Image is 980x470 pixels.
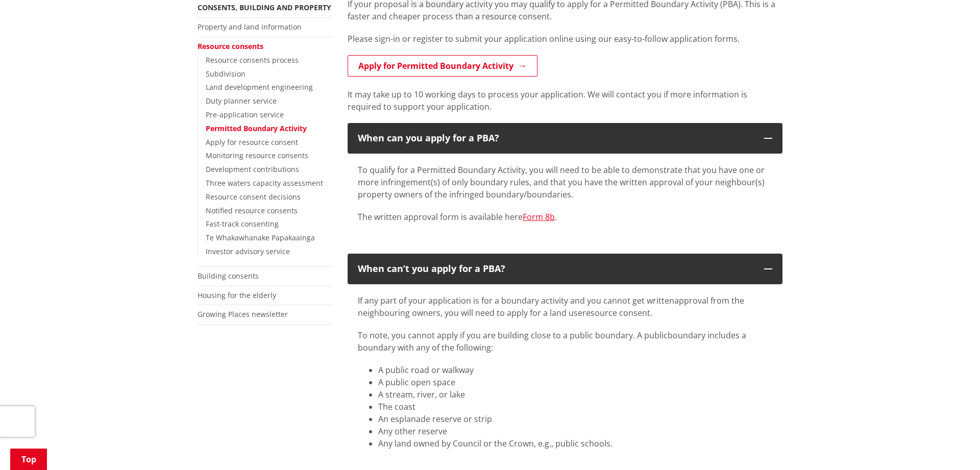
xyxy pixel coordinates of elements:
li: A public open space​ [378,376,772,388]
a: Subdivision [206,69,246,79]
span: boundary includes a boundary with any of the following:​ [358,330,746,353]
p: If any part of your application is for a boundary activity and you cannot get written [358,294,772,319]
a: Building consents [198,271,259,281]
a: Resource consents [198,41,263,51]
iframe: Messenger Launcher [933,427,970,464]
button: When can you apply for a PBA? [348,123,782,154]
div: When can you apply for a PBA? [358,133,754,143]
a: Three waters capacity assessment [206,178,323,188]
span: approval from the neighbouring owners, you will need to apply for a land use [358,295,744,318]
span: resource consent.​ [582,307,652,318]
a: Property and land information [198,22,302,32]
a: Resource consent decisions [206,192,301,202]
a: Apply for Permitted Boundary Activity [348,55,537,77]
li: A stream, river, or lake​ [378,388,772,401]
a: Monitoring resource consents [206,151,308,160]
span: To note, you cannot apply if you are building close to a public boundary. A public [358,330,668,341]
a: Land development engineering [206,82,313,92]
p: The written approval form is available here . [358,211,772,223]
a: Pre-application service [206,110,284,119]
li: A public road or walkway​ [378,364,772,376]
a: Development contributions [206,164,299,174]
li: An esplanade reserve or strip​ [378,413,772,425]
a: Permitted Boundary Activity [206,123,307,133]
a: Notified resource consents [206,206,298,215]
a: Investor advisory service [206,246,290,256]
a: Resource consents process [206,55,299,65]
p: Please sign-in or register to submit your application online using our easy-to-follow application... [348,33,782,45]
li: The coast​ [378,401,772,413]
a: Duty planner service [206,96,277,106]
a: Te Whakawhanake Papakaainga [206,233,315,242]
li: Any land owned by Council or the Crown, e.g., public schools. [378,437,772,450]
li: Any other reserve​ [378,425,772,437]
p: It may take up to 10 working days to process your application. We will contact you if more inform... [348,88,782,113]
a: Apply for resource consent [206,137,298,147]
button: When can’t you apply for a PBA? [348,254,782,284]
a: Top [10,449,47,470]
div: When can’t you apply for a PBA? [358,264,754,274]
a: Consents, building and property [198,3,331,12]
a: Growing Places newsletter [198,309,288,319]
a: Fast-track consenting [206,219,279,229]
a: Housing for the elderly [198,290,276,300]
a: Form 8b [523,211,555,222]
p: To qualify for a Permitted Boundary Activity, you will need to be able to demonstrate that you ha... [358,164,772,201]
